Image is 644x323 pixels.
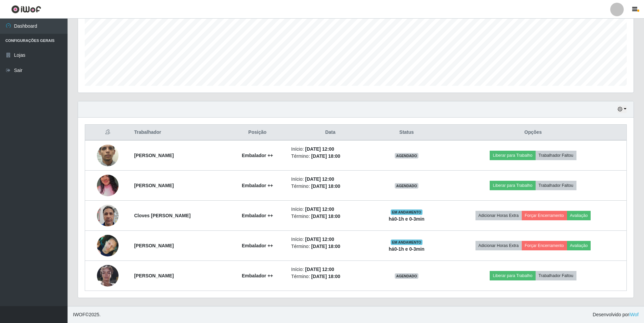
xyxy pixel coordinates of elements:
a: iWof [629,312,639,317]
time: [DATE] 18:00 [311,183,340,189]
strong: [PERSON_NAME] [134,153,174,158]
time: [DATE] 18:00 [311,214,340,219]
button: Liberar para Trabalho [490,151,535,160]
th: Trabalhador [130,125,228,141]
li: Término: [291,213,369,220]
strong: há 0-1 h e 0-3 min [389,216,424,222]
th: Posição [228,125,287,141]
li: Término: [291,183,369,190]
th: Opções [440,125,626,141]
img: 1758551012559.jpeg [97,256,119,295]
button: Forçar Encerramento [522,211,567,220]
span: AGENDADO [395,273,418,279]
li: Término: [291,243,369,250]
span: EM ANDAMENTO [391,209,423,215]
strong: Embalador ++ [242,273,273,278]
time: [DATE] 18:00 [311,244,340,249]
li: Término: [291,273,369,280]
span: © 2025 . [73,311,101,318]
button: Liberar para Trabalho [490,181,535,190]
th: Data [287,125,373,141]
img: 1754349763609.jpeg [97,232,119,259]
button: Adicionar Horas Extra [475,241,522,250]
img: CoreUI Logo [11,5,41,14]
strong: Embalador ++ [242,183,273,188]
strong: [PERSON_NAME] [134,243,174,248]
li: Término: [291,153,369,160]
time: [DATE] 12:00 [305,206,334,212]
strong: Embalador ++ [242,213,273,218]
strong: Embalador ++ [242,243,273,248]
time: [DATE] 12:00 [305,237,334,242]
img: 1752934978017.jpeg [97,201,119,230]
time: [DATE] 18:00 [311,274,340,279]
strong: Cloves [PERSON_NAME] [134,213,190,218]
strong: [PERSON_NAME] [134,183,174,188]
button: Trabalhador Faltou [536,181,576,190]
strong: [PERSON_NAME] [134,273,174,278]
time: [DATE] 12:00 [305,176,334,182]
button: Avaliação [567,211,591,220]
button: Forçar Encerramento [522,241,567,250]
span: EM ANDAMENTO [391,240,423,245]
li: Início: [291,266,369,273]
th: Status [373,125,440,141]
span: IWOF [73,312,85,317]
button: Liberar para Trabalho [490,271,535,280]
button: Trabalhador Faltou [536,151,576,160]
li: Início: [291,176,369,183]
button: Avaliação [567,241,591,250]
time: [DATE] 18:00 [311,153,340,159]
img: 1747894818332.jpeg [97,131,119,179]
img: 1748546544692.jpeg [97,166,119,205]
time: [DATE] 12:00 [305,146,334,152]
li: Início: [291,236,369,243]
time: [DATE] 12:00 [305,267,334,272]
button: Adicionar Horas Extra [475,211,522,220]
button: Trabalhador Faltou [536,271,576,280]
li: Início: [291,206,369,213]
li: Início: [291,146,369,153]
span: Desenvolvido por [593,311,639,318]
span: AGENDADO [395,183,418,189]
strong: há 0-1 h e 0-3 min [389,246,424,252]
strong: Embalador ++ [242,153,273,158]
span: AGENDADO [395,153,418,158]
